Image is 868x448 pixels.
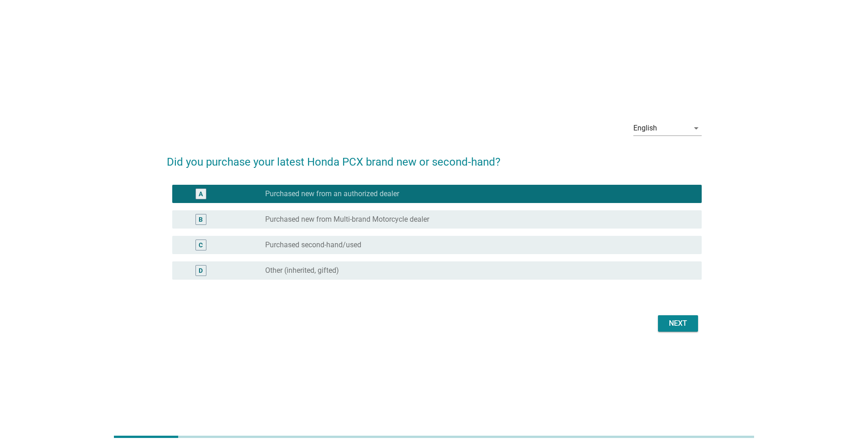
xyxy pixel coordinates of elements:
label: Purchased new from an authorized dealer [265,189,399,198]
label: Purchased second-hand/used [265,240,361,250]
h2: Did you purchase your latest Honda PCX brand new or second-hand? [167,145,702,170]
label: Other (inherited, gifted) [265,266,339,275]
div: A [199,189,203,199]
div: Next [665,318,691,329]
div: D [199,266,203,276]
label: Purchased new from Multi-brand Motorcycle dealer [265,215,429,224]
i: arrow_drop_down [691,123,702,134]
div: B [199,215,203,224]
div: C [199,240,203,250]
div: English [633,124,657,132]
button: Next [658,315,698,332]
